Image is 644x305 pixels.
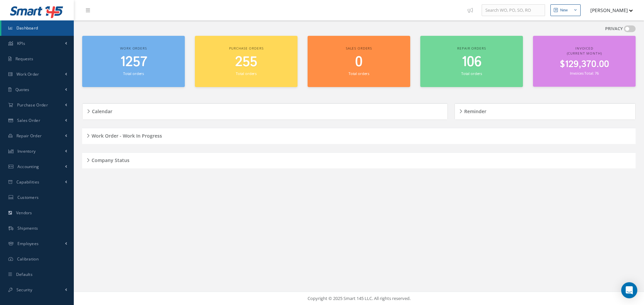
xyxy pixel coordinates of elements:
a: Purchase orders 255 Total orders [195,36,298,87]
div: Copyright © 2025 Smart 145 LLC. All rights reserved. [80,295,637,302]
span: Repair Order [16,133,42,139]
span: Invoiced [575,46,593,51]
span: 0 [355,53,363,72]
a: Work orders 1257 Total orders [82,36,185,87]
span: $129,370.00 [560,58,609,71]
a: Repair orders 106 Total orders [420,36,523,87]
span: Defaults [16,272,33,277]
span: Shipments [17,225,38,231]
span: Vendors [16,210,32,216]
div: Open Intercom Messenger [621,282,637,298]
small: Total orders [461,71,482,76]
div: New [560,7,568,13]
small: Total orders [236,71,257,76]
span: Calibration [17,256,39,262]
button: [PERSON_NAME] [584,4,633,17]
small: Total orders [348,71,369,76]
button: New [550,4,581,16]
span: 1257 [120,53,147,72]
small: Invoices Total: 76 [570,71,599,76]
a: Sales orders 0 Total orders [308,36,410,87]
h5: Company Status [90,155,129,163]
span: Work orders [120,46,147,51]
span: Repair orders [457,46,486,51]
a: Dashboard [1,20,74,36]
span: Sales orders [346,46,372,51]
span: Capabilities [16,179,40,185]
span: Sales Order [17,118,40,123]
label: PRIVACY [605,25,623,32]
h5: Calendar [90,106,112,115]
h5: Work Order - Work In Progress [90,131,162,139]
a: Invoiced (Current Month) $129,370.00 Invoices Total: 76 [533,36,636,87]
span: Security [16,287,32,293]
span: Inventory [17,148,36,154]
small: Total orders [123,71,144,76]
span: Work Order [16,71,39,77]
span: Employees [17,241,39,246]
span: Customers [17,195,39,200]
input: Search WO, PO, SO, RO [482,4,545,16]
span: Accounting [17,164,39,169]
span: KPIs [17,41,25,46]
span: Purchase orders [229,46,264,51]
span: 255 [235,53,257,72]
span: Purchase Order [17,102,48,108]
span: Requests [15,56,33,62]
span: Dashboard [16,25,38,31]
span: 106 [462,53,482,72]
span: (Current Month) [567,51,602,56]
span: Quotes [15,87,30,92]
h5: Reminder [462,106,486,115]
